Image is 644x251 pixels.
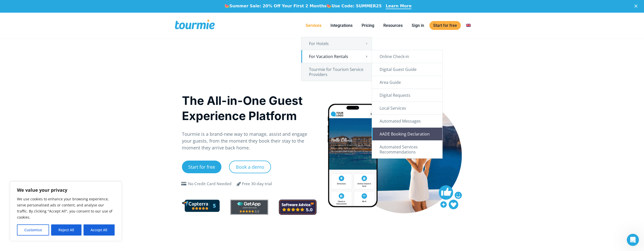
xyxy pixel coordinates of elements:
button: Reject All [51,224,81,236]
div: No Credit Card Needed [188,181,232,187]
a: Area Guide [372,76,442,89]
span:  [233,181,245,187]
a: Tourmie for Tourism Service Providers [301,63,372,81]
button: Accept All [84,224,115,236]
h1: The All-in-One Guest Experience Platform [182,93,317,123]
a: Integrations [327,22,356,29]
a: For Hotels [301,37,372,50]
span:  [180,182,188,186]
a: Automated Messages [372,115,442,127]
a: Pricing [358,22,378,29]
a: Online Check-in [372,50,442,63]
a: Automated Services Recommendations [372,141,442,158]
a: Start for free [429,21,461,30]
p: We use cookies to enhance your browsing experience, serve personalised ads or content, and analys... [17,196,115,220]
a: Digital Requests [372,89,442,102]
div: Close [634,5,639,8]
p: We value your privacy [17,187,115,193]
a: Learn More [386,4,411,9]
a: Digital Guest Guide [372,63,442,76]
a: Book a demo [229,161,271,173]
div: 🍉 🍉 [224,4,382,9]
button: Customise [17,224,49,236]
a: Resources [380,22,406,29]
a: Services [302,22,325,29]
div: Free 30-day trial [242,181,272,187]
a: Local Services [372,102,442,114]
a: AADE Booking Declaration [372,128,442,140]
a: For Vacation Rentals [301,50,372,63]
p: Tourmie is a brand-new way to manage, assist and engage your guests, from the moment they book th... [182,131,317,151]
a: Sign in [408,22,428,29]
a: Start for free [182,161,221,173]
b: Summer Sale: 20% Off Your First 2 Months [230,4,327,8]
b: Use Code: SUMMER25 [331,4,382,8]
iframe: Intercom live chat [627,234,639,246]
